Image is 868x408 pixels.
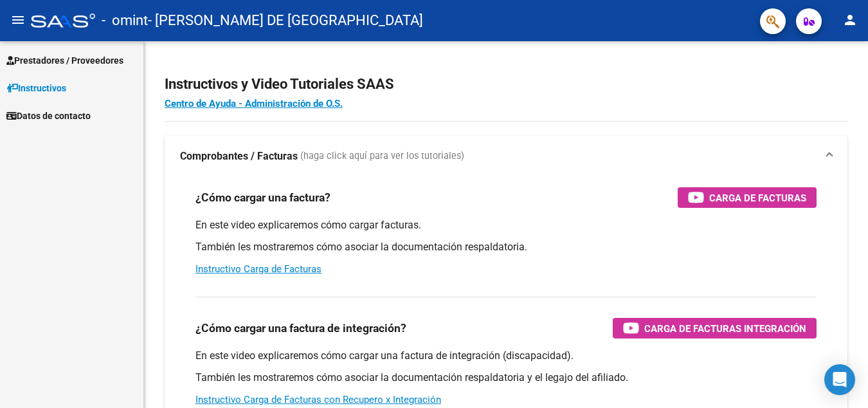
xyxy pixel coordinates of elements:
[195,240,817,254] p: También les mostraremos cómo asociar la documentación respaldatoria.
[195,319,406,337] h3: ¿Cómo cargar una factura de integración?
[195,218,817,232] p: En este video explicaremos cómo cargar facturas.
[6,81,66,95] span: Instructivos
[709,190,806,206] span: Carga de Facturas
[180,149,298,163] strong: Comprobantes / Facturas
[195,371,817,385] p: También les mostraremos cómo asociar la documentación respaldatoria y el legajo del afiliado.
[300,149,464,163] span: (haga click aquí para ver los tutoriales)
[613,318,817,338] button: Carga de Facturas Integración
[195,189,330,207] h3: ¿Cómo cargar una factura?
[148,6,423,35] span: - [PERSON_NAME] DE [GEOGRAPHIC_DATA]
[165,72,847,97] h2: Instructivos y Video Tutoriales SAAS
[6,109,91,123] span: Datos de contacto
[10,12,26,28] mat-icon: menu
[824,364,855,395] div: Open Intercom Messenger
[195,349,817,363] p: En este video explicaremos cómo cargar una factura de integración (discapacidad).
[195,394,441,405] a: Instructivo Carga de Facturas con Recupero x Integración
[195,263,321,275] a: Instructivo Carga de Facturas
[678,187,817,208] button: Carga de Facturas
[165,136,847,177] mat-expansion-panel-header: Comprobantes / Facturas (haga click aquí para ver los tutoriales)
[842,12,858,28] mat-icon: person
[102,6,148,35] span: - omint
[6,53,123,68] span: Prestadores / Proveedores
[644,320,806,337] span: Carga de Facturas Integración
[165,98,343,109] a: Centro de Ayuda - Administración de O.S.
